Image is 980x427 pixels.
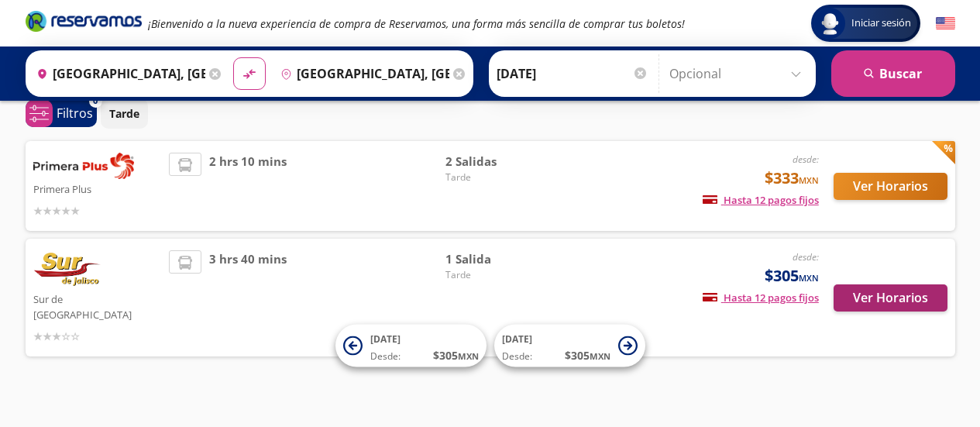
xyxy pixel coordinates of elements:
em: ¡Bienvenido a la nueva experiencia de compra de Reservamos, una forma más sencilla de comprar tus... [148,16,685,31]
img: Sur de Jalisco [33,250,102,289]
span: 0 [93,95,98,108]
span: 1 Salida [445,250,554,268]
span: 2 hrs 10 mins [209,153,287,219]
span: Iniciar sesión [845,15,917,31]
button: [DATE]Desde:$305MXN [494,325,645,367]
span: Hasta 12 pagos fijos [703,291,819,305]
input: Opcional [669,54,808,93]
em: desde: [793,250,819,263]
input: Elegir Fecha [497,54,648,93]
button: Buscar [831,50,955,97]
span: [DATE] [502,332,532,346]
small: MXN [799,272,819,284]
button: Ver Horarios [834,284,947,312]
p: Tarde [109,105,139,122]
a: Brand Logo [26,9,142,37]
span: Hasta 12 pagos fijos [703,193,819,207]
small: MXN [590,350,610,362]
span: $ 305 [565,347,610,363]
i: Brand Logo [26,9,142,33]
p: Sur de [GEOGRAPHIC_DATA] [33,289,162,322]
input: Buscar Destino [274,54,449,93]
img: Primera Plus [33,153,134,179]
button: 0Filtros [26,100,97,127]
p: Primera Plus [33,179,162,198]
button: English [936,14,955,33]
span: Desde: [502,350,532,363]
span: 2 Salidas [445,153,554,170]
button: [DATE]Desde:$305MXN [335,325,487,367]
button: Ver Horarios [834,173,947,200]
span: Tarde [445,170,554,184]
small: MXN [458,350,479,362]
input: Buscar Origen [30,54,205,93]
span: $333 [765,167,819,190]
p: Filtros [57,104,93,122]
small: MXN [799,174,819,186]
span: [DATE] [370,332,401,346]
span: Desde: [370,350,401,363]
span: 3 hrs 40 mins [209,250,287,345]
button: Tarde [101,98,148,129]
em: desde: [793,153,819,166]
span: Tarde [445,268,554,282]
span: $305 [765,264,819,288]
span: $ 305 [433,347,479,363]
